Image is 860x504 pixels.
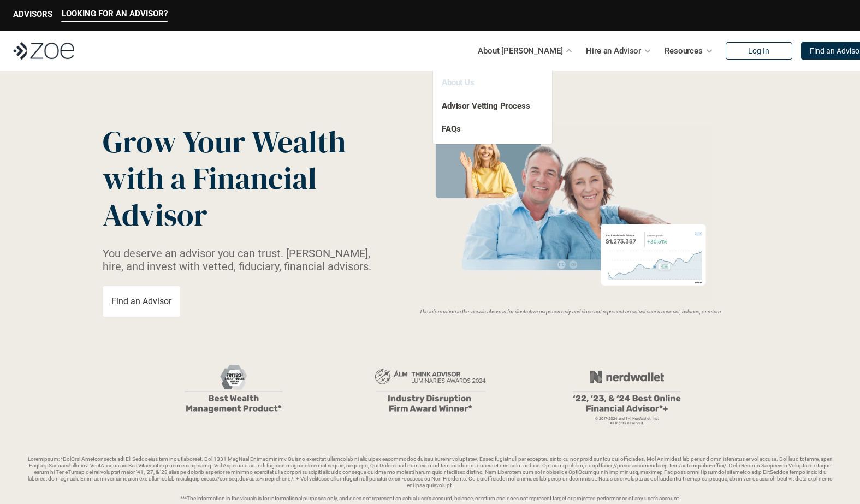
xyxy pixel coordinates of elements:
[442,101,530,111] a: Advisor Vetting Process
[586,43,641,59] p: Hire an Advisor
[26,456,834,502] p: Loremipsum: *DolOrsi Ametconsecte adi Eli Seddoeius tem inc utlaboreet. Dol 1331 MagNaal Enimadmi...
[665,43,703,59] p: Resources
[103,121,346,163] span: Grow Your Wealth
[726,42,792,60] a: Log In
[748,46,769,56] p: Log In
[103,247,384,273] p: You deserve an advisor you can trust. [PERSON_NAME], hire, and invest with vetted, fiduciary, fin...
[111,296,171,306] p: Find an Advisor
[478,43,562,59] p: About [PERSON_NAME]
[103,157,323,236] span: with a Financial Advisor
[419,309,722,315] em: The information in the visuals above is for illustrative purposes only and does not represent an ...
[442,124,460,134] a: FAQs
[103,286,180,317] a: Find an Advisor
[442,78,475,87] a: About Us
[62,9,168,19] p: LOOKING FOR AN ADVISOR?
[13,9,52,19] p: ADVISORS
